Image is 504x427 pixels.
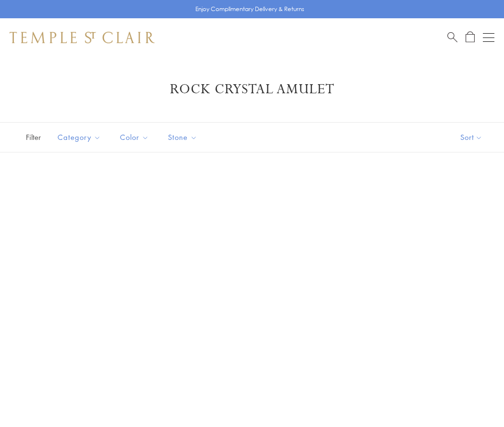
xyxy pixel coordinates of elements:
[163,131,204,143] span: Stone
[161,126,204,148] button: Stone
[115,131,156,143] span: Color
[53,131,108,143] span: Category
[195,4,304,14] p: Enjoy Complimentary Delivery & Returns
[439,123,504,152] button: Show sort by
[466,31,475,43] a: Open Shopping Bag
[10,32,155,43] img: Temple St. Clair
[447,31,457,43] a: Search
[50,126,108,148] button: Category
[113,126,156,148] button: Color
[24,81,480,98] h1: Rock Crystal Amulet
[483,32,494,43] button: Open navigation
